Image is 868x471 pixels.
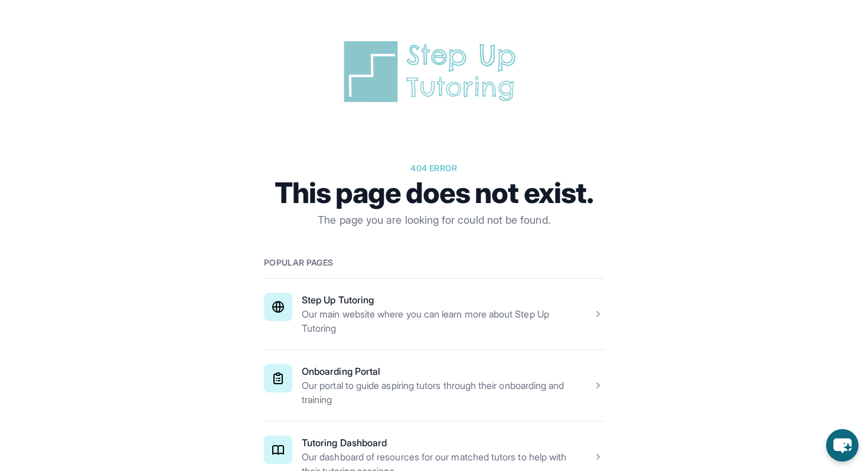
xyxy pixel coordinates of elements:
p: The page you are looking for could not be found. [264,212,604,228]
a: Step Up Tutoring [302,294,374,306]
button: chat-button [826,429,859,462]
h2: Popular pages [264,257,604,269]
a: Tutoring Dashboard [302,437,387,449]
img: Step Up Tutoring horizontal logo [340,38,528,106]
a: Onboarding Portal [302,365,380,377]
p: 404 error [264,162,604,174]
h1: This page does not exist. [264,179,604,207]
